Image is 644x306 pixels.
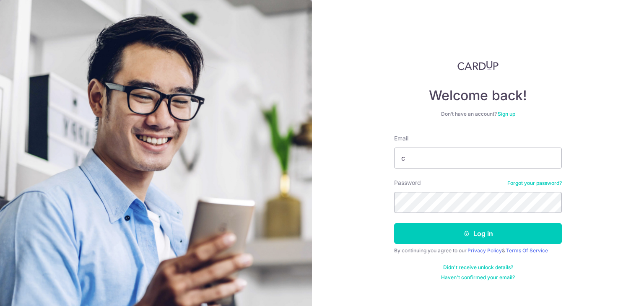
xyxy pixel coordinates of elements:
[394,223,562,244] button: Log in
[394,87,562,104] h4: Welcome back!
[506,247,548,254] a: Terms Of Service
[507,180,562,187] a: Forgot your password?
[441,274,515,281] a: Haven't confirmed your email?
[443,264,513,271] a: Didn't receive unlock details?
[394,179,421,187] label: Password
[394,134,408,143] label: Email
[457,60,499,70] img: CardUp Logo
[467,247,502,254] a: Privacy Policy
[498,111,515,117] a: Sign up
[394,148,562,169] input: Enter your Email
[394,111,562,117] div: Don’t have an account?
[394,247,562,254] div: By continuing you agree to our &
